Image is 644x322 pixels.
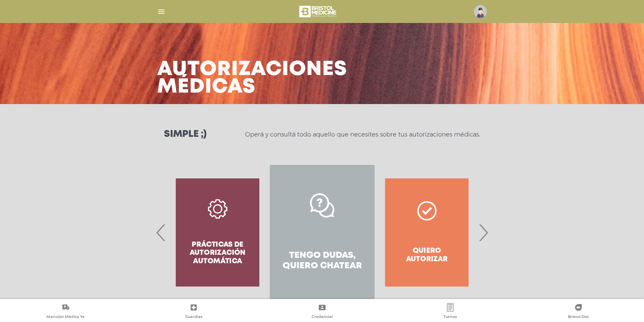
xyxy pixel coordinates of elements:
a: Bristol Doc [515,303,643,321]
span: Turnos [444,314,457,320]
img: profile-placeholder.svg [474,5,487,18]
span: Previous [154,214,168,251]
h4: Tengo dudas, quiero chatear [282,250,362,271]
span: Next [477,214,490,251]
span: Atención Médica Ya [46,314,85,320]
span: Bristol Doc [568,314,589,320]
h3: Autorizaciones médicas [157,61,347,96]
a: Atención Médica Ya [1,303,129,321]
span: Credencial [312,314,333,320]
img: bristol-medicine-blanco.png [298,3,338,20]
span: Guardias [185,314,202,320]
img: Cober_menu-lines-white.svg [157,7,166,16]
h3: Simple ;) [164,130,207,139]
a: Guardias [129,303,258,321]
a: Tengo dudas, quiero chatear [270,165,374,300]
a: Credencial [258,303,386,321]
p: Operá y consultá todo aquello que necesites sobre tus autorizaciones médicas. [245,130,480,139]
a: Turnos [386,303,514,321]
